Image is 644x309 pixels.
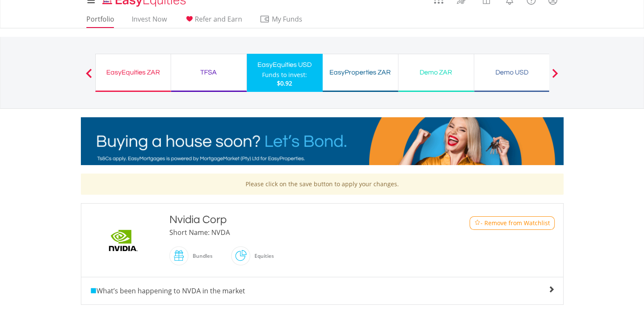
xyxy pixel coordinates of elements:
a: Invest Now [128,15,170,28]
div: Nvidia Corp [169,212,435,227]
a: Refer and Earn [181,15,246,28]
div: EasyProperties ZAR [328,66,393,78]
span: - Remove from Watchlist [481,219,550,227]
span: My Funds [260,14,315,25]
button: Next [547,73,564,81]
img: EasyMortage Promotion Banner [81,117,564,165]
div: Funds to invest: [262,71,307,79]
div: Equities [250,246,274,266]
span: $0.92 [277,79,292,87]
div: EasyEquities USD [252,59,318,71]
span: What’s been happening to NVDA in the market [90,286,245,295]
div: Please click on the save button to apply your changes. [81,174,564,195]
button: Watchlist - Remove from Watchlist [470,216,555,230]
div: Bundles [188,246,213,266]
div: TFSA [176,66,241,78]
div: Short Name: NVDA [169,227,435,237]
div: Demo ZAR [404,66,469,78]
div: Demo USD [479,66,544,78]
button: Previous [80,73,97,81]
a: Portfolio [83,15,118,28]
img: Watchlist [474,220,481,226]
span: Refer and Earn [195,14,242,24]
img: EQU.US.NVDA.png [91,221,155,260]
div: EasyEquities ZAR [101,66,166,78]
